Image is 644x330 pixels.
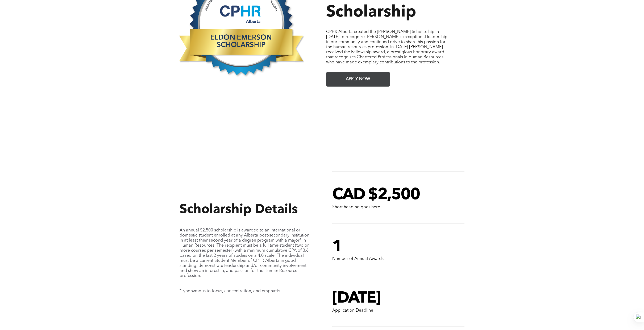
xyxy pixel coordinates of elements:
span: Application Deadline [332,308,373,313]
span: Short heading goes here [332,205,380,209]
span: APPLY NOW [344,74,372,84]
span: An annual $2,500 scholarship is awarded to an international or domestic student enrolled at any A... [180,228,309,278]
a: APPLY NOW [326,72,390,87]
span: Number of Annual Awards [332,257,384,261]
span: 1 [332,239,342,255]
span: CPHR Alberta created the [PERSON_NAME] Scholarship in [DATE] to recognize [PERSON_NAME]’s excepti... [326,30,447,64]
span: [DATE] [332,291,380,307]
span: Scholarship Details [180,203,298,216]
span: CAD $2,500 [332,187,420,203]
span: *synonymous to focus, concentration, and emphasis. [180,289,281,293]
